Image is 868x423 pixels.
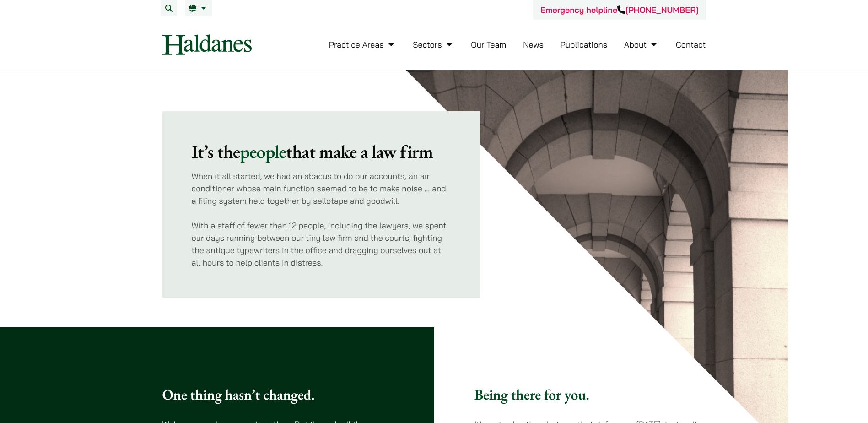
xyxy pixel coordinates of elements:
[413,39,454,50] a: Sectors
[192,170,451,207] p: When it all started, we had an abacus to do our accounts, an air conditioner whose main function ...
[162,34,252,55] img: Logo of Haldanes
[561,39,608,50] a: Publications
[624,39,659,50] a: About
[329,39,396,50] a: Practice Areas
[240,140,286,163] mark: people
[523,39,544,50] a: News
[162,386,394,403] h3: One thing hasn’t changed.
[189,5,209,12] a: EN
[471,39,506,50] a: Our Team
[676,39,706,50] a: Contact
[192,141,451,163] h2: It’s the that make a law firm
[192,219,451,269] p: With a staff of fewer than 12 people, including the lawyers, we spent our days running between ou...
[474,386,706,403] h3: Being there for you.
[540,5,698,15] a: Emergency helpline[PHONE_NUMBER]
